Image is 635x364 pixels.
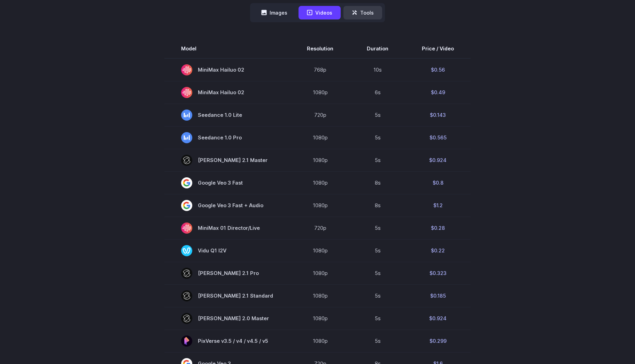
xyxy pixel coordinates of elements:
td: 1080p [290,239,350,262]
span: [PERSON_NAME] 2.0 Master [181,313,273,324]
th: Resolution [290,39,350,58]
td: 1080p [290,149,350,171]
span: MiniMax Hailuo 02 [181,64,273,75]
th: Model [164,39,290,58]
td: $0.299 [405,330,471,352]
td: 1080p [290,194,350,217]
td: 5s [350,217,405,239]
td: 5s [350,126,405,149]
span: Google Veo 3 Fast [181,177,273,188]
td: 5s [350,149,405,171]
td: $0.323 [405,262,471,284]
td: 6s [350,81,405,104]
td: 720p [290,104,350,126]
td: 5s [350,284,405,307]
span: Google Veo 3 Fast + Audio [181,200,273,211]
span: [PERSON_NAME] 2.1 Pro [181,268,273,279]
span: PixVerse v3.5 / v4 / v4.5 / v5 [181,335,273,347]
span: Vidu Q1 I2V [181,245,273,256]
td: 1080p [290,126,350,149]
td: 1080p [290,171,350,194]
td: $0.565 [405,126,471,149]
td: 1080p [290,330,350,352]
td: 1080p [290,262,350,284]
th: Duration [350,39,405,58]
td: 768p [290,58,350,81]
td: 1080p [290,284,350,307]
td: $0.8 [405,171,471,194]
td: 720p [290,217,350,239]
button: Tools [343,6,382,19]
span: [PERSON_NAME] 2.1 Standard [181,290,273,301]
td: 10s [350,58,405,81]
td: $0.49 [405,81,471,104]
span: Seedance 1.0 Lite [181,110,273,121]
td: $0.22 [405,239,471,262]
span: MiniMax 01 Director/Live [181,223,273,234]
td: $0.185 [405,284,471,307]
td: 1080p [290,307,350,330]
td: $0.56 [405,58,471,81]
td: 1080p [290,81,350,104]
td: 5s [350,307,405,330]
td: $0.924 [405,149,471,171]
span: Seedance 1.0 Pro [181,132,273,143]
button: Images [253,6,296,19]
td: 5s [350,262,405,284]
span: MiniMax Hailuo 02 [181,87,273,98]
button: Videos [299,6,341,19]
td: 8s [350,194,405,217]
span: [PERSON_NAME] 2.1 Master [181,155,273,166]
td: 5s [350,330,405,352]
td: $0.28 [405,217,471,239]
td: 5s [350,239,405,262]
td: $0.143 [405,104,471,126]
td: $0.924 [405,307,471,330]
td: 8s [350,171,405,194]
td: $1.2 [405,194,471,217]
th: Price / Video [405,39,471,58]
td: 5s [350,104,405,126]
